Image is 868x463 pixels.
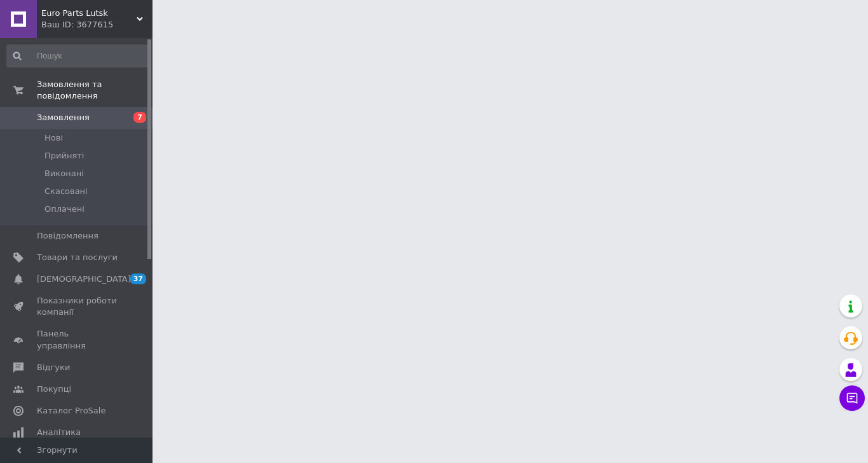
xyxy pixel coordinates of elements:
span: Каталог ProSale [37,405,105,417]
span: Euro Parts Lutsk [41,8,137,19]
span: Повідомлення [37,230,98,242]
span: [DEMOGRAPHIC_DATA] [37,273,131,285]
span: Аналітика [37,427,81,438]
span: Покупці [37,384,71,395]
span: Показники роботи компанії [37,295,118,318]
span: Виконані [44,168,84,179]
span: Прийняті [44,150,84,162]
span: Скасовані [44,186,88,197]
span: Замовлення [37,112,90,123]
span: 7 [133,112,146,123]
span: Панель управління [37,328,118,351]
span: Замовлення та повідомлення [37,79,153,102]
span: Оплачені [44,204,85,215]
button: Чат з покупцем [839,385,865,411]
input: Пошук [6,45,150,67]
span: Відгуки [37,362,70,373]
span: Товари та послуги [37,252,118,263]
span: Нові [44,132,63,144]
div: Ваш ID: 3677615 [41,19,153,31]
span: 37 [130,273,146,284]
